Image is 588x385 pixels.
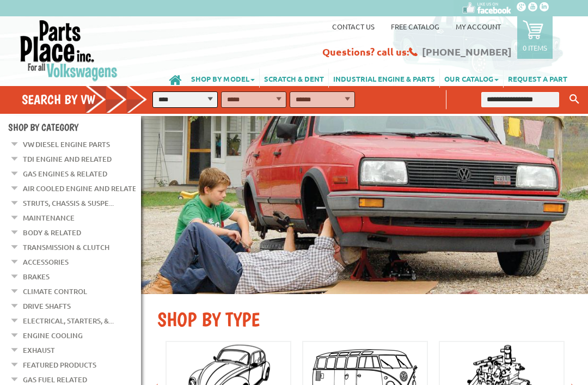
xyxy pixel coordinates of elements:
a: REQUEST A PART [504,69,572,88]
a: TDI Engine and Related [23,152,112,166]
a: Free Catalog [391,22,439,31]
img: First slide [900x500] [141,116,588,294]
a: Electrical, Starters, &... [23,314,114,328]
a: Accessories [23,255,69,269]
a: Featured Products [23,358,96,372]
a: SCRATCH & DENT [260,69,328,88]
a: Body & Related [23,225,81,240]
a: Maintenance [23,211,75,225]
p: 0 items [523,43,547,52]
a: INDUSTRIAL ENGINE & PARTS [329,69,439,88]
a: Engine Cooling [23,328,83,343]
a: Climate Control [23,284,87,298]
a: OUR CATALOG [440,69,503,88]
a: SHOP BY MODEL [187,69,259,88]
a: 0 items [517,16,553,59]
a: VW Diesel Engine Parts [23,137,110,151]
a: Struts, Chassis & Suspe... [23,196,114,210]
button: Keyword Search [566,90,583,108]
h2: SHOP BY TYPE [157,308,572,331]
a: Brakes [23,270,50,284]
a: Exhaust [23,343,55,357]
h4: Shop By Category [8,121,141,133]
a: Contact us [332,22,375,31]
a: Gas Engines & Related [23,167,107,181]
a: Drive Shafts [23,299,71,313]
a: My Account [456,22,501,31]
img: Parts Place Inc! [19,19,119,82]
a: Air Cooled Engine and Related [23,181,142,195]
a: Transmission & Clutch [23,240,109,254]
h4: Search by VW [22,91,155,107]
